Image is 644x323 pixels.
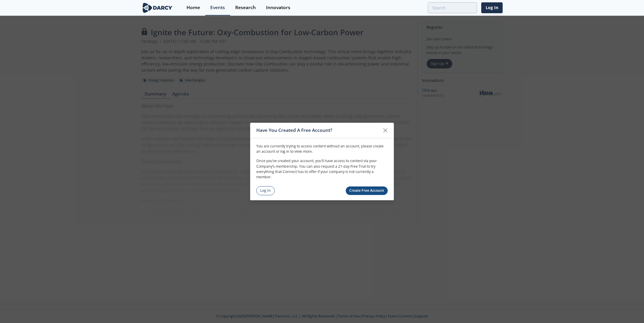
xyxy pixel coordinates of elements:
p: Once you’ve created your account, you’ll have access to content via your Company’s membership. Yo... [256,158,388,180]
div: Research [235,5,256,10]
a: Create Free Account [346,186,388,195]
p: You are currently trying to access content without an account, please create an account or log in... [256,143,388,154]
div: Events [210,5,225,10]
input: Advanced Search [428,2,477,13]
div: Have You Created A Free Account? [256,125,380,136]
a: Log In [481,2,503,13]
a: Log In [256,186,275,195]
div: Innovators [266,5,290,10]
div: Home [187,5,200,10]
img: logo-wide.svg [141,3,173,13]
